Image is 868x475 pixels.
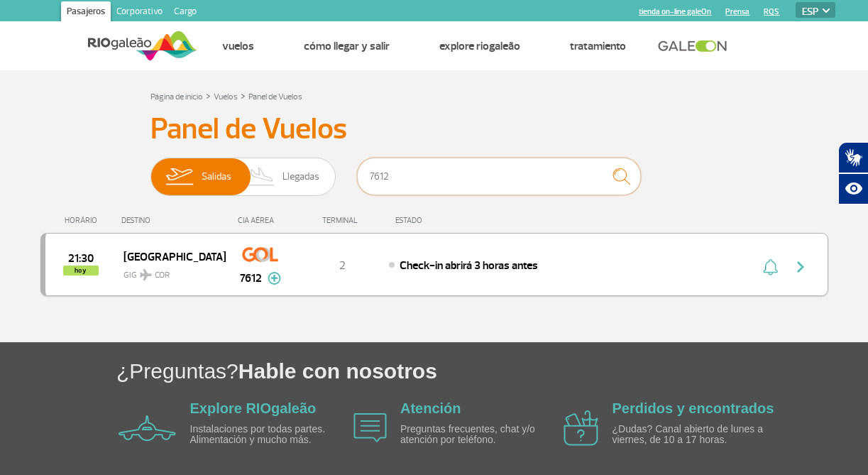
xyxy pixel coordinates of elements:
p: Instalaciones por todas partes. Alimentación y mucho más. [190,424,353,446]
span: COR [155,269,170,282]
span: Check-in abrirá 3 horas antes [400,258,538,273]
a: Perdidos y encontrados [612,400,774,416]
div: DESTINO [121,216,225,225]
a: Panel de Vuelos [248,92,302,102]
p: ¿Dudas? Canal abierto de lunes a viernes, de 10 a 17 horas. [612,424,776,446]
a: Vuelos [214,92,238,102]
p: Preguntas frecuentes, chat y/o atención por teléfono. [400,424,564,446]
img: slider-embarque [157,158,202,195]
span: hoy [63,266,99,275]
input: Vuelo, ciudad o compañía aérea [357,158,641,195]
img: airplane icon [564,410,598,446]
span: Salidas [202,158,231,195]
div: ESTADO [388,216,504,225]
span: 7612 [240,270,262,287]
div: CIA AÉREA [225,216,296,225]
a: Atención [400,400,461,416]
h3: Panel de Vuelos [150,111,718,147]
a: Prensa [725,7,749,16]
a: Explore RIOgaleão [439,39,520,53]
div: TERMINAL [296,216,388,225]
img: slider-desembarque [241,158,283,195]
img: mais-info-painel-voo.svg [268,272,281,285]
button: Abrir recursos assistivos. [838,173,868,204]
a: RQS [764,7,779,16]
img: seta-direita-painel-voo.svg [792,258,809,275]
span: 2025-09-30 21:30:00 [68,253,94,263]
div: HORÁRIO [45,216,122,225]
a: > [241,87,246,104]
a: Explore RIOgaleão [190,400,317,416]
span: Llegadas [282,158,319,195]
a: Corporativo [111,1,168,24]
a: Tratamiento [570,39,626,53]
span: GIG [123,261,214,282]
img: airplane icon [119,415,176,441]
span: 2 [339,258,346,273]
img: destiny_airplane.svg [140,269,152,280]
span: [GEOGRAPHIC_DATA] [123,247,214,266]
img: sino-painel-voo.svg [763,258,778,275]
button: Abrir tradutor de língua de sinais. [838,142,868,173]
div: Plugin de acessibilidade da Hand Talk. [838,142,868,204]
a: Página de inicio [150,92,203,102]
a: Cómo llegar y salir [304,39,390,53]
span: Hable con nosotros [238,359,437,383]
a: Cargo [168,1,202,24]
a: > [206,87,211,104]
img: airplane icon [353,413,387,442]
a: Vuelos [222,39,254,53]
h1: ¿Preguntas? [116,356,868,386]
a: Pasajeros [61,1,111,24]
a: tienda on-line galeOn [639,7,711,16]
